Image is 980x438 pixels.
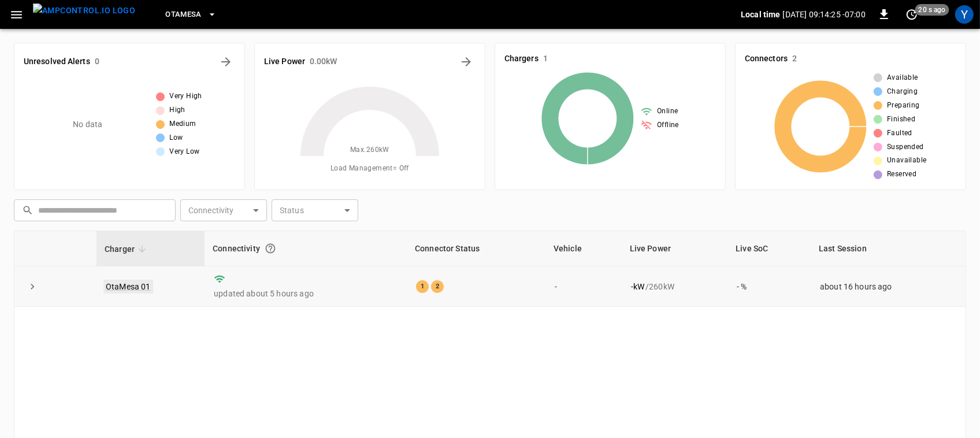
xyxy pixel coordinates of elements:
[260,238,281,259] button: Connection between the charger and our software.
[407,231,545,266] th: Connector Status
[745,53,788,65] h6: Connectors
[350,144,389,156] span: Max. 260 kW
[887,114,915,125] span: Finished
[887,100,920,112] span: Preparing
[622,231,728,266] th: Live Power
[165,8,202,21] span: OtaMesa
[213,238,399,259] div: Connectivity
[727,266,811,307] td: - %
[887,86,918,98] span: Charging
[169,91,202,102] span: Very High
[811,266,966,307] td: about 16 hours ago
[631,281,719,292] div: / 260 kW
[903,5,921,24] button: set refresh interval
[457,53,476,71] button: Energy Overview
[545,231,622,266] th: Vehicle
[169,118,196,130] span: Medium
[416,280,429,293] div: 1
[915,4,949,16] span: 20 s ago
[887,72,918,84] span: Available
[543,53,548,65] h6: 1
[73,118,102,131] p: No data
[887,142,924,153] span: Suspended
[214,288,398,299] p: updated about 5 hours ago
[887,155,926,166] span: Unavailable
[24,278,41,295] button: expand row
[504,53,539,65] h6: Chargers
[217,53,235,71] button: All Alerts
[657,106,678,117] span: Online
[631,281,644,292] p: - kW
[727,231,811,266] th: Live SoC
[105,242,150,256] span: Charger
[310,55,337,68] h6: 0.00 kW
[169,146,199,158] span: Very Low
[24,55,90,68] h6: Unresolved Alerts
[431,280,444,293] div: 2
[545,266,622,307] td: -
[169,105,185,116] span: High
[657,120,679,131] span: Offline
[887,128,912,139] span: Faulted
[792,53,797,65] h6: 2
[33,3,135,18] img: ampcontrol.io logo
[169,132,183,144] span: Low
[811,231,966,266] th: Last Session
[331,163,409,175] span: Load Management = Off
[264,55,305,68] h6: Live Power
[741,9,781,20] p: Local time
[887,169,916,180] span: Reserved
[103,280,153,294] a: OtaMesa 01
[161,3,221,26] button: OtaMesa
[95,55,99,68] h6: 0
[783,9,866,20] p: [DATE] 09:14:25 -07:00
[955,5,974,24] div: profile-icon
